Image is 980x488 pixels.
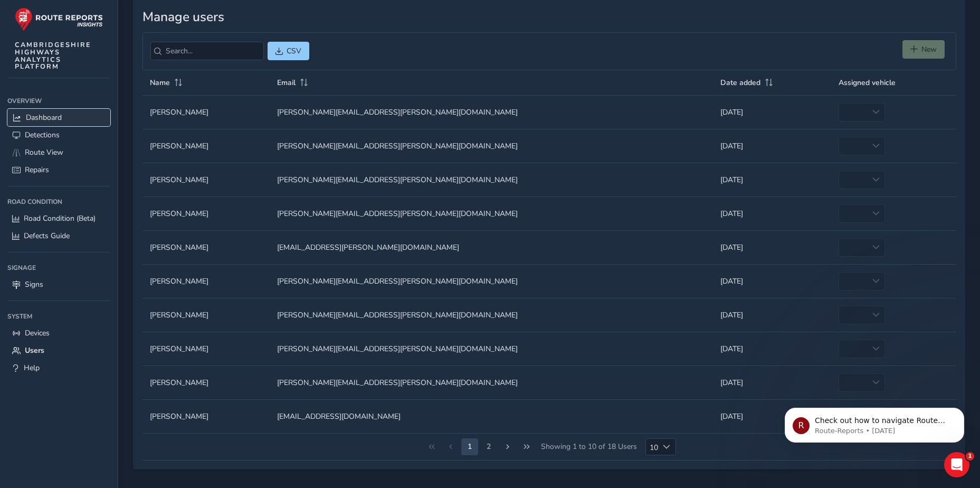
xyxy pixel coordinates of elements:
[769,386,980,459] iframe: Intercom notifications message
[268,42,309,60] button: CSV
[150,78,170,88] span: Name
[142,332,270,365] td: [PERSON_NAME]
[270,298,713,332] td: [PERSON_NAME][EMAIL_ADDRESS][PERSON_NAME][DOMAIN_NAME]
[713,365,831,399] td: [DATE]
[7,227,110,245] a: Defects Guide
[7,308,110,324] div: System
[480,438,497,455] button: Page 3
[270,332,713,365] td: [PERSON_NAME][EMAIL_ADDRESS][PERSON_NAME][DOMAIN_NAME]
[270,95,713,129] td: [PERSON_NAME][EMAIL_ADDRESS][PERSON_NAME][DOMAIN_NAME]
[839,78,896,88] span: Assigned vehicle
[277,78,296,88] span: Email
[270,163,713,196] td: [PERSON_NAME][EMAIL_ADDRESS][PERSON_NAME][DOMAIN_NAME]
[461,438,478,455] button: Page 2
[7,161,110,179] a: Repairs
[142,365,270,399] td: [PERSON_NAME]
[270,196,713,230] td: [PERSON_NAME][EMAIL_ADDRESS][PERSON_NAME][DOMAIN_NAME]
[7,109,110,126] a: Dashboard
[270,365,713,399] td: [PERSON_NAME][EMAIL_ADDRESS][PERSON_NAME][DOMAIN_NAME]
[518,438,535,455] button: Last Page
[270,230,713,264] td: [EMAIL_ADDRESS][PERSON_NAME][DOMAIN_NAME]
[720,78,760,88] span: Date added
[142,95,270,129] td: [PERSON_NAME]
[287,46,301,56] span: CSV
[537,438,641,455] span: Showing 1 to 10 of 18 Users
[713,399,831,433] td: [DATE]
[270,399,713,433] td: [EMAIL_ADDRESS][DOMAIN_NAME]
[7,126,110,144] a: Detections
[142,298,270,332] td: [PERSON_NAME]
[24,231,70,241] span: Defects Guide
[142,399,270,433] td: [PERSON_NAME]
[25,147,63,157] span: Route View
[7,359,110,377] a: Help
[713,129,831,163] td: [DATE]
[24,363,40,373] span: Help
[713,332,831,365] td: [DATE]
[25,130,60,140] span: Detections
[25,279,43,289] span: Signs
[713,95,831,129] td: [DATE]
[7,342,110,359] a: Users
[142,230,270,264] td: [PERSON_NAME]
[499,438,516,455] button: Next Page
[25,165,49,175] span: Repairs
[7,194,110,210] div: Road Condition
[7,276,110,293] a: Signs
[7,144,110,161] a: Route View
[25,328,50,338] span: Devices
[24,213,96,223] span: Road Condition (Beta)
[25,345,44,355] span: Users
[270,264,713,298] td: [PERSON_NAME][EMAIL_ADDRESS][PERSON_NAME][DOMAIN_NAME]
[270,129,713,163] td: [PERSON_NAME][EMAIL_ADDRESS][PERSON_NAME][DOMAIN_NAME]
[713,298,831,332] td: [DATE]
[15,7,103,31] img: rr logo
[944,452,969,477] iframe: Intercom live chat
[15,41,91,70] span: CAMBRIDGESHIRE HIGHWAYS ANALYTICS PLATFORM
[142,196,270,230] td: [PERSON_NAME]
[7,324,110,342] a: Devices
[713,264,831,298] td: [DATE]
[658,439,675,455] div: Choose
[713,163,831,196] td: [DATE]
[713,196,831,230] td: [DATE]
[7,93,110,109] div: Overview
[142,10,956,25] h3: Manage users
[7,210,110,227] a: Road Condition (Beta)
[646,439,658,455] span: 10
[966,452,974,461] span: 1
[26,112,62,123] span: Dashboard
[150,42,264,60] input: Search...
[142,129,270,163] td: [PERSON_NAME]
[713,230,831,264] td: [DATE]
[142,163,270,196] td: [PERSON_NAME]
[142,264,270,298] td: [PERSON_NAME]
[7,260,110,276] div: Signage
